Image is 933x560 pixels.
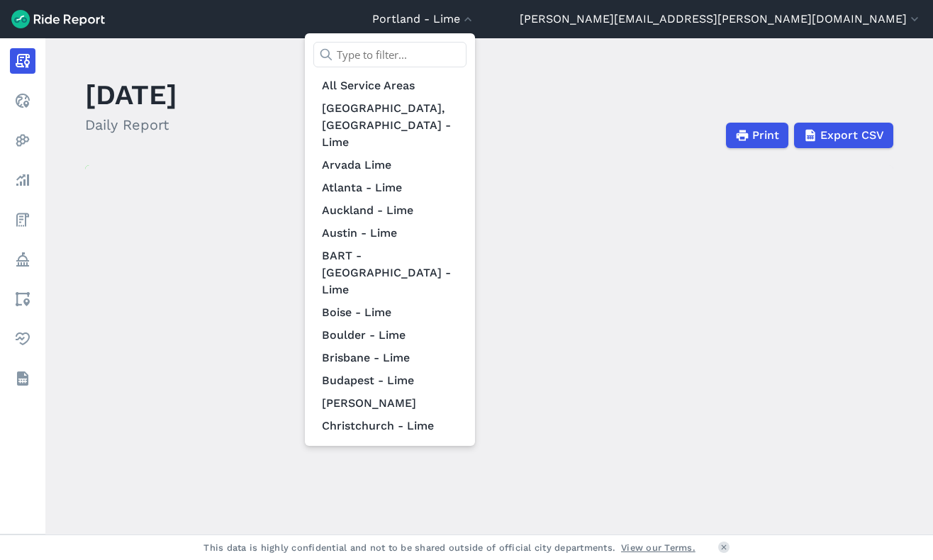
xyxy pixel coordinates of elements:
[313,97,466,154] a: [GEOGRAPHIC_DATA], [GEOGRAPHIC_DATA] - Lime
[313,301,466,324] a: Boise - Lime
[313,42,466,67] input: Type to filter...
[313,245,466,301] a: BART - [GEOGRAPHIC_DATA] - Lime
[313,199,466,222] a: Auckland - Lime
[313,74,466,97] a: All Service Areas
[313,392,466,415] a: [PERSON_NAME]
[313,222,466,245] a: Austin - Lime
[313,369,466,392] a: Budapest - Lime
[313,415,466,437] a: Christchurch - Lime
[313,154,466,177] a: Arvada Lime
[313,347,466,369] a: Brisbane - Lime
[313,177,466,199] a: Atlanta - Lime
[313,324,466,347] a: Boulder - Lime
